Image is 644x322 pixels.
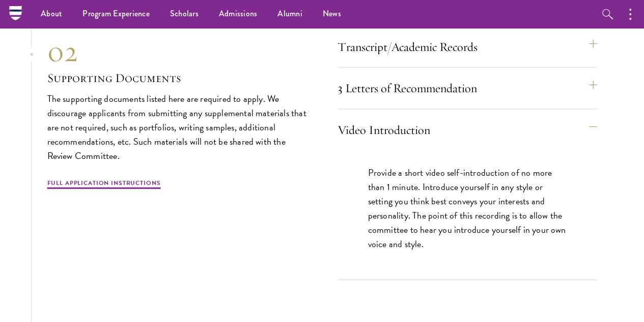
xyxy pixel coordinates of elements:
button: Video Introduction [338,118,597,142]
p: The supporting documents listed here are required to apply. We discourage applicants from submitt... [47,92,307,163]
button: 3 Letters of Recommendation [338,76,597,100]
div: 02 [47,34,307,69]
a: Full Application Instructions [47,178,161,191]
h3: Supporting Documents [47,69,307,87]
button: Transcript/Academic Records [338,35,597,59]
p: Provide a short video self-introduction of no more than 1 minute. Introduce yourself in any style... [368,166,567,251]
